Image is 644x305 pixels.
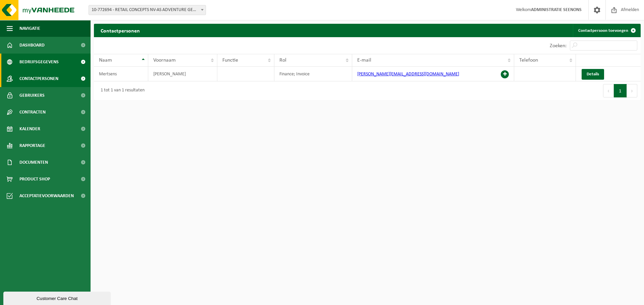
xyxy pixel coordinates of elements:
iframe: chat widget [3,290,112,305]
span: Navigatie [19,20,40,37]
td: Mertsens [94,67,148,81]
span: Contracten [19,104,46,121]
td: Finance; Invoice [274,67,353,81]
span: Functie [222,58,238,63]
span: Documenten [19,154,48,171]
button: Next [627,84,637,97]
span: E-mail [357,58,371,63]
span: Naam [99,58,112,63]
td: [PERSON_NAME] [148,67,218,81]
span: Voornaam [153,58,176,63]
button: Previous [603,84,614,97]
span: 10-772694 - RETAIL CONCEPTS NV-AS ADVENTURE GENT - GENT [89,5,206,15]
a: Contactpersoon toevoegen [573,24,640,37]
span: Rol [279,58,286,63]
span: 10-772694 - RETAIL CONCEPTS NV-AS ADVENTURE GENT - GENT [89,5,206,15]
span: Kalender [19,121,40,137]
span: Gebruikers [19,87,45,104]
span: Telefoon [519,58,538,63]
span: Dashboard [19,37,45,54]
span: Details [587,72,599,76]
button: 1 [614,84,627,97]
span: Contactpersonen [19,70,58,87]
a: Details [582,69,604,80]
label: Zoeken: [550,43,567,49]
span: Acceptatievoorwaarden [19,187,74,204]
strong: ADMINISTRATIE SEENONS [531,7,582,12]
span: Rapportage [19,137,45,154]
h2: Contactpersonen [94,24,147,37]
span: Product Shop [19,171,50,187]
a: [PERSON_NAME][EMAIL_ADDRESS][DOMAIN_NAME] [357,72,459,77]
span: Bedrijfsgegevens [19,54,59,70]
div: 1 tot 1 van 1 resultaten [97,85,145,97]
